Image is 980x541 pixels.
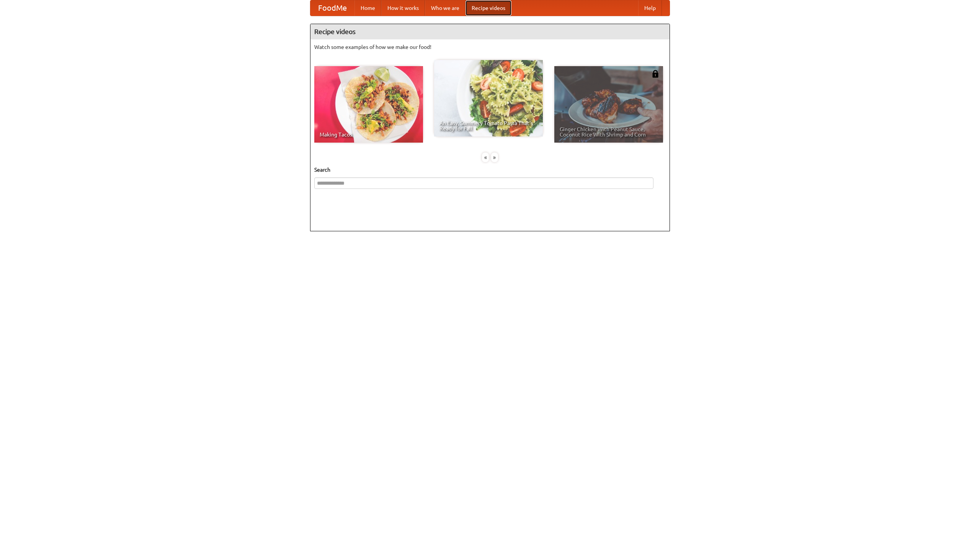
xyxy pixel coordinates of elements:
div: » [491,153,498,162]
a: How it works [381,0,425,16]
a: Who we are [425,0,465,16]
a: Making Tacos [314,66,423,143]
a: Help [638,0,662,16]
span: Making Tacos [320,132,418,137]
span: An Easy, Summery Tomato Pasta That's Ready for Fall [439,120,537,131]
a: Recipe videos [465,0,511,16]
a: Home [354,0,381,16]
a: FoodMe [310,0,354,16]
a: An Easy, Summery Tomato Pasta That's Ready for Fall [434,60,543,136]
div: « [482,153,489,162]
img: 483408.png [652,70,659,78]
h5: Search [314,166,666,174]
p: Watch some examples of how we make our food! [314,43,666,51]
h4: Recipe videos [310,24,670,39]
